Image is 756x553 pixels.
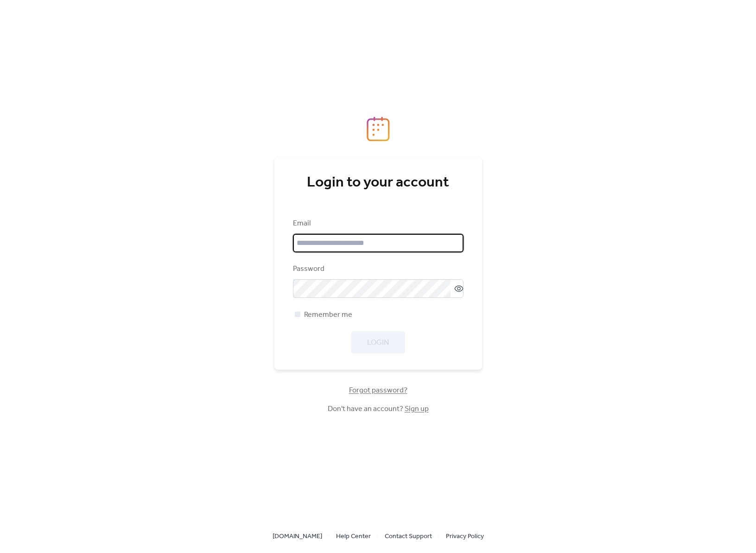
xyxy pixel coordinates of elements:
[367,116,390,141] img: logo
[273,531,322,542] span: [DOMAIN_NAME]
[328,404,429,415] span: Don't have an account?
[293,264,462,275] div: Password
[446,530,484,542] a: Privacy Policy
[385,531,432,542] span: Contact Support
[446,531,484,542] span: Privacy Policy
[349,388,407,393] a: Forgot password?
[349,385,407,396] span: Forgot password?
[293,174,464,192] div: Login to your account
[273,530,322,542] a: [DOMAIN_NAME]
[385,530,432,542] a: Contact Support
[336,531,371,542] span: Help Center
[304,309,352,321] span: Remember me
[336,530,371,542] a: Help Center
[293,218,462,229] div: Email
[405,402,429,416] a: Sign up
